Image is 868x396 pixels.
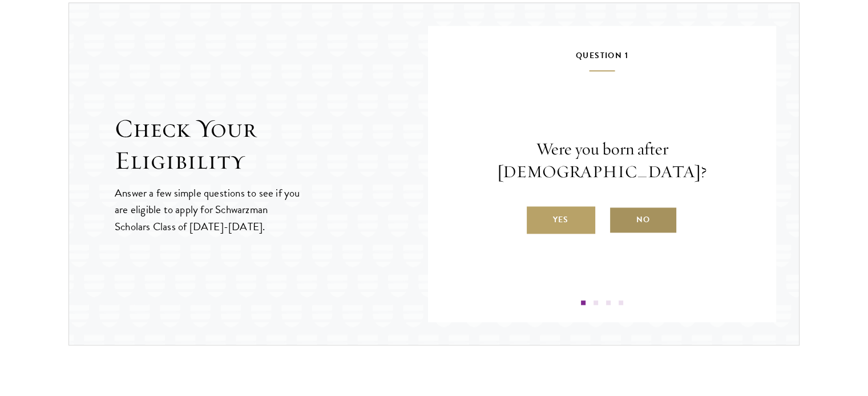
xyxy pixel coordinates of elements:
p: Answer a few simple questions to see if you are eligible to apply for Schwarzman Scholars Class o... [115,185,301,234]
p: Were you born after [DEMOGRAPHIC_DATA]? [462,138,742,183]
h5: Question 1 [462,48,742,71]
label: No [609,206,677,234]
h2: Check Your Eligibility [115,113,428,177]
label: Yes [527,206,595,234]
